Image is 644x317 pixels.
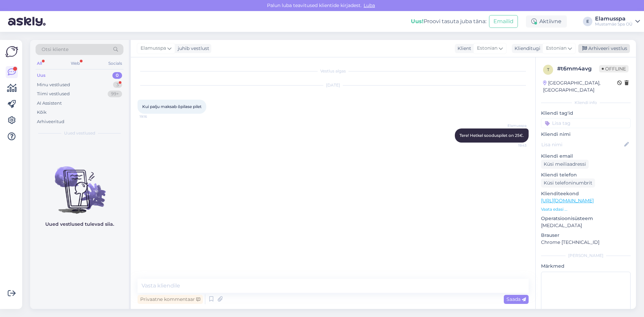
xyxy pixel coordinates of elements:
[37,109,47,116] div: Kõik
[37,82,70,88] div: Minu vestlused
[30,154,129,215] img: No chats
[362,2,377,8] span: Luba
[578,44,630,53] div: Arhiveeri vestlus
[506,296,526,302] span: Saada
[108,91,122,97] div: 99+
[541,153,631,160] p: Kliendi email
[541,160,589,169] div: Küsi meiliaadressi
[113,82,122,88] div: 3
[557,65,599,73] div: # t6mm4avg
[45,221,114,228] p: Uued vestlused tulevad siia.
[541,253,631,259] div: [PERSON_NAME]
[501,143,527,148] span: 19:43
[541,100,631,106] div: Kliendi info
[142,104,202,109] span: Kui palju maksab õpilase pilet
[543,80,617,94] div: [GEOGRAPHIC_DATA], [GEOGRAPHIC_DATA]
[489,15,518,28] button: Emailid
[541,263,631,270] p: Märkmed
[42,46,68,53] span: Otsi kliente
[138,68,529,74] div: Vestlus algas
[541,118,631,128] input: Lisa tag
[501,123,527,128] span: Elamusspa
[141,45,166,52] span: Elamusspa
[541,232,631,239] p: Brauser
[595,21,633,27] div: Mustamäe Spa OÜ
[37,72,46,79] div: Uus
[107,59,123,68] div: Socials
[512,45,540,52] div: Klienditugi
[595,16,640,27] a: ElamusspaMustamäe Spa OÜ
[37,100,62,107] div: AI Assistent
[541,131,631,138] p: Kliendi nimi
[175,45,209,52] div: juhib vestlust
[541,215,631,222] p: Operatsioonisüsteem
[541,239,631,246] p: Chrome [TECHNICAL_ID]
[477,45,497,52] span: Estonian
[526,15,567,28] div: Aktiivne
[69,59,81,68] div: Web
[138,82,529,88] div: [DATE]
[455,45,471,52] div: Klient
[547,67,549,72] span: t
[541,141,623,148] input: Lisa nimi
[541,190,631,197] p: Klienditeekond
[546,45,567,52] span: Estonian
[541,171,631,178] p: Kliendi telefon
[37,91,70,97] div: Tiimi vestlused
[599,65,629,72] span: Offline
[140,114,165,119] span: 19:16
[411,18,424,24] b: Uus!
[583,17,592,26] div: E
[112,72,122,79] div: 0
[411,17,486,25] div: Proovi tasuta juba täna:
[541,222,631,229] p: [MEDICAL_DATA]
[37,118,64,125] div: Arhiveeritud
[541,178,595,188] div: Küsi telefoninumbrit
[541,110,631,117] p: Kliendi tag'id
[541,198,594,204] a: [URL][DOMAIN_NAME]
[5,45,18,58] img: Askly Logo
[460,133,524,138] span: Tere! Hetkel sooduspilet on 25€.
[36,59,43,68] div: All
[595,16,633,21] div: Elamusspa
[138,295,203,304] div: Privaatne kommentaar
[541,206,631,212] p: Vaata edasi ...
[64,130,95,136] span: Uued vestlused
